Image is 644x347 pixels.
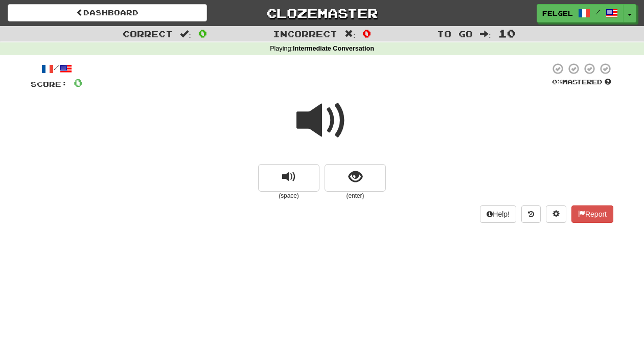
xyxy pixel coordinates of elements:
span: : [480,30,491,38]
span: 0 [198,27,207,39]
button: Help! [480,205,516,223]
small: (space) [258,192,319,200]
button: show sentence [325,164,386,192]
span: Correct [123,29,173,39]
a: Clozemaster [222,4,422,22]
span: 0 [362,27,371,39]
div: Mastered [550,78,613,87]
a: Dashboard [8,4,207,21]
small: (enter) [325,192,386,200]
span: Score: [31,80,67,88]
a: felgel / [537,4,624,22]
span: 0 % [552,78,562,86]
span: Incorrect [273,29,337,39]
span: : [180,30,191,38]
span: / [595,8,601,15]
strong: Intermediate Conversation [293,45,374,52]
span: felgel [542,9,573,18]
button: replay audio [258,164,319,192]
button: Round history (alt+y) [521,205,541,223]
span: To go [437,29,473,39]
span: 0 [74,76,82,89]
button: Report [571,205,613,223]
span: : [344,30,356,38]
div: / [31,62,82,75]
span: 10 [498,27,516,39]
